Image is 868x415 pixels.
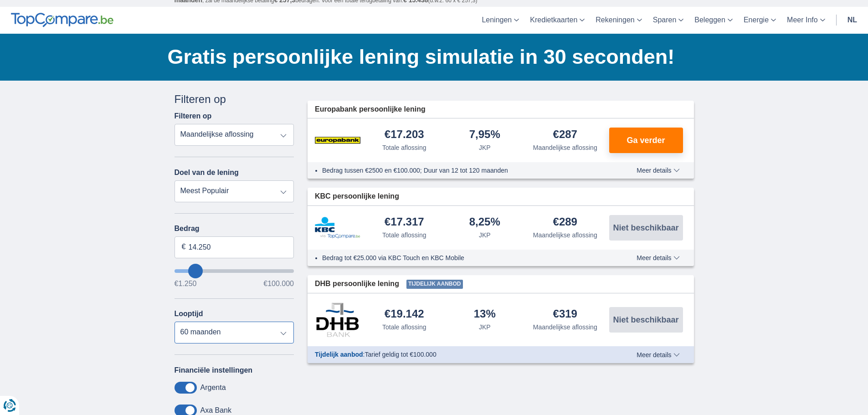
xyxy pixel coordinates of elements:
div: JKP [479,231,491,240]
div: €287 [553,129,577,141]
span: Niet beschikbaar [613,224,678,232]
img: product.pl.alt KBC [315,217,360,239]
span: KBC persoonlijke lening [315,191,399,202]
span: Tarief geldig tot €100.000 [365,351,436,358]
div: : [308,350,611,359]
button: Niet beschikbaar [609,215,683,241]
div: Maandelijkse aflossing [533,323,597,332]
div: Filteren op [175,92,294,107]
h1: Gratis persoonlijke lening simulatie in 30 seconden! [168,43,694,71]
a: Kredietkaarten [524,7,590,34]
a: Rekeningen [590,7,647,34]
div: €289 [553,216,577,229]
label: Looptijd [175,310,203,318]
label: Doel van de lening [175,169,239,177]
label: Financiële instellingen [175,366,253,374]
div: Totale aflossing [382,231,426,240]
span: Meer details [637,352,679,358]
span: DHB persoonlijke lening [315,279,399,289]
span: €100.000 [263,280,294,287]
div: €19.142 [385,308,424,321]
button: Meer details [630,167,686,174]
div: Maandelijkse aflossing [533,231,597,240]
a: Leningen [476,7,524,34]
img: product.pl.alt Europabank [315,129,360,152]
span: Europabank persoonlijke lening [315,104,426,115]
button: Meer details [630,351,686,359]
label: Axa Bank [200,406,231,415]
span: Ga verder [627,136,665,144]
div: €319 [553,308,577,321]
span: Meer details [637,255,679,261]
div: €17.317 [385,216,424,229]
div: Maandelijkse aflossing [533,143,597,152]
a: Sparen [647,7,689,34]
a: Meer Info [781,7,831,34]
span: Tijdelijk aanbod [315,351,363,358]
li: Bedrag tot €25.000 via KBC Touch en KBC Mobile [322,253,603,262]
span: Meer details [637,167,679,174]
span: € [182,242,186,252]
label: Argenta [200,384,226,392]
button: Ga verder [609,128,683,153]
div: 8,25% [469,216,500,229]
span: Tijdelijk aanbod [406,280,463,289]
span: €1.250 [175,280,197,287]
a: nl [842,7,863,34]
a: Beleggen [689,7,738,34]
div: Totale aflossing [382,143,426,152]
img: product.pl.alt DHB Bank [315,302,360,337]
div: 7,95% [469,129,500,141]
label: Filteren op [175,112,212,120]
div: 13% [474,308,496,321]
div: Totale aflossing [382,323,426,332]
label: Bedrag [175,225,294,233]
a: Energie [738,7,781,34]
img: TopCompare [11,13,113,27]
div: €17.203 [385,129,424,141]
span: Niet beschikbaar [613,316,678,324]
input: wantToBorrow [175,269,294,273]
button: Meer details [630,254,686,261]
div: JKP [479,143,491,152]
li: Bedrag tussen €2500 en €100.000; Duur van 12 tot 120 maanden [322,166,603,175]
div: JKP [479,323,491,332]
button: Niet beschikbaar [609,307,683,333]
